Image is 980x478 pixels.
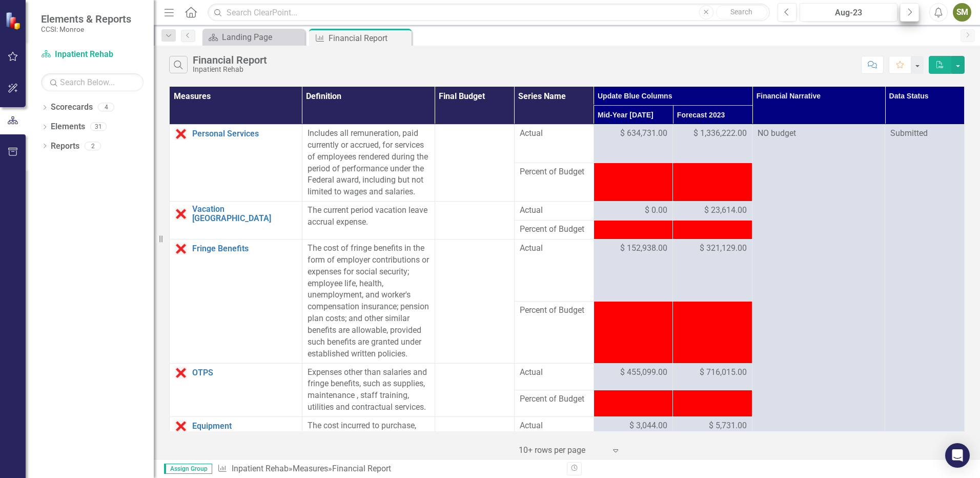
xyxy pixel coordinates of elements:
a: Equipment [192,422,297,431]
td: Double-Click to Edit Right Click for Context Menu [170,125,302,202]
td: Double-Click to Edit [594,240,673,302]
input: Search ClearPoint... [208,4,770,22]
div: Landing Page [222,31,302,44]
div: Financial Report [193,54,267,66]
span: Percent of Budget [520,393,588,405]
td: Double-Click to Edit [594,363,673,390]
a: Vacation [GEOGRAPHIC_DATA] [192,205,297,223]
img: Data Error [175,420,187,432]
input: Search Below... [41,73,144,91]
div: Financial Report [332,464,391,473]
td: Double-Click to Edit [594,416,673,435]
td: Double-Click to Edit [673,240,752,302]
span: $ 0.00 [645,205,667,216]
a: Fringe Benefits [192,244,297,253]
img: Data Error [175,243,187,255]
div: The current period vacation leave accrual expense. [308,205,430,228]
span: Submitted [890,128,928,138]
span: Percent of Budget [520,305,588,316]
td: Double-Click to Edit [673,202,752,221]
span: Actual [520,367,588,379]
img: ClearPoint Strategy [5,11,23,29]
div: Aug-23 [803,7,894,19]
div: Includes all remuneration, paid currently or accrued, for services of employees rendered during t... [308,128,430,198]
a: Inpatient Rehab [41,49,144,61]
td: Double-Click to Edit [673,363,752,390]
a: Landing Page [205,31,302,44]
span: $ 23,614.00 [704,205,747,216]
span: Assign Group [164,464,212,474]
div: The cost incurred to purchase, lease or rent equipment. [308,420,430,444]
span: Search [730,8,752,16]
div: 31 [90,123,107,131]
div: Open Intercom Messenger [945,443,970,468]
span: $ 5,731.00 [709,420,747,432]
div: Inpatient Rehab [193,66,267,73]
p: NO budget [758,128,880,140]
span: $ 634,731.00 [620,128,667,140]
span: Actual [520,420,588,432]
div: The cost of fringe benefits in the form of employer contributions or expenses for social security... [308,243,430,360]
span: Elements & Reports [41,13,131,25]
div: 4 [98,103,114,112]
span: Actual [520,205,588,216]
a: Measures [293,464,328,473]
span: Percent of Budget [520,166,588,178]
span: $ 716,015.00 [700,367,747,379]
div: Financial Report [329,32,409,45]
a: Personal Services [192,129,297,138]
a: Scorecards [51,102,93,113]
button: SM [953,3,971,22]
a: Elements [51,121,85,133]
div: 2 [85,142,101,150]
span: $ 1,336,222.00 [693,128,747,140]
img: Data Error [175,128,187,140]
a: Inpatient Rehab [232,464,289,473]
td: Double-Click to Edit Right Click for Context Menu [170,202,302,240]
span: Percent of Budget [520,224,588,235]
img: Data Error [175,367,187,379]
a: Reports [51,141,79,152]
span: $ 455,099.00 [620,367,667,379]
span: $ 321,129.00 [700,243,747,254]
p: Expenses other than salaries and fringe benefits, such as supplies, maintenance , staff training,... [308,367,430,413]
span: Actual [520,128,588,140]
td: Double-Click to Edit [594,202,673,221]
td: Double-Click to Edit [673,125,752,163]
div: » » [217,463,559,475]
img: Data Error [175,208,187,220]
small: CCSI: Monroe [41,25,131,33]
span: $ 3,044.00 [629,420,667,432]
td: Double-Click to Edit Right Click for Context Menu [170,416,302,454]
button: Search [716,5,767,19]
button: Aug-23 [800,3,897,22]
td: Double-Click to Edit [673,416,752,435]
span: $ 152,938.00 [620,243,667,254]
td: Double-Click to Edit Right Click for Context Menu [170,240,302,363]
span: Actual [520,243,588,254]
a: OTPS [192,368,297,377]
td: Double-Click to Edit Right Click for Context Menu [170,363,302,416]
td: Double-Click to Edit [594,125,673,163]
